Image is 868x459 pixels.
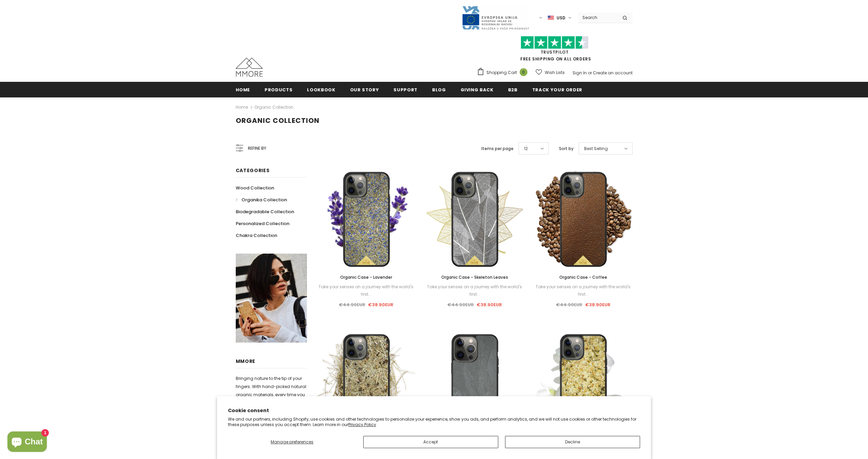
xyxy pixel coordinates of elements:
span: Wood Collection [236,185,274,191]
a: support [393,82,418,97]
p: We and our partners, including Shopify, use cookies and other technologies to personalize your ex... [228,417,640,427]
span: Biodegradable Collection [236,208,294,215]
span: Organic Case - Coffee [559,274,607,280]
span: Lookbook [307,87,335,93]
span: Chakra Collection [236,232,277,239]
span: Giving back [461,87,494,93]
img: Javni Razpis [462,5,529,30]
span: Organika Collection [242,197,287,203]
span: Refine by [248,145,266,152]
label: Sort by [559,145,574,152]
span: support [393,87,418,93]
label: Items per page [481,145,514,152]
span: €44.90EUR [556,301,582,308]
a: Wish Lists [536,67,565,78]
span: Manage preferences [271,439,313,445]
span: USD [557,15,565,21]
span: Personalized Collection [236,220,289,227]
span: Organic Case - Skeleton Leaves [441,274,508,280]
span: Organic Collection [236,116,320,125]
h2: Cookie consent [228,407,640,414]
img: Trust Pilot Stars [521,36,589,49]
span: Blog [432,87,446,93]
a: Home [236,103,248,111]
span: €38.90EUR [477,301,502,308]
a: Organic Case - Skeleton Leaves [425,274,524,281]
a: Create an account [593,70,633,76]
a: Biodegradable Collection [236,206,294,218]
a: Shopping Cart 0 [477,68,531,78]
span: Organic Case - Lavender [340,274,392,280]
span: Track your order [532,87,582,93]
div: Take your senses on a journey with the world's first... [317,283,416,298]
span: FREE SHIPPING ON ALL ORDERS [477,39,633,62]
span: €44.90EUR [447,301,474,308]
span: 0 [520,68,527,76]
span: Products [265,87,292,93]
button: Decline [505,436,640,448]
span: Wish Lists [545,69,565,76]
button: Accept [363,436,498,448]
img: USD [548,15,554,21]
a: Javni Razpis [462,15,529,20]
inbox-online-store-chat: Shopify online store chat [5,432,49,454]
a: Track your order [532,82,582,97]
p: Bringing nature to the tip of your fingers. With hand-picked natural organic materials, every tim... [236,374,307,432]
a: Organic Collection [254,104,293,110]
a: Blog [432,82,446,97]
a: B2B [508,82,518,97]
a: Wood Collection [236,182,274,194]
span: €44.90EUR [339,301,365,308]
a: Home [236,82,250,97]
span: B2B [508,87,518,93]
a: Organika Collection [236,194,287,206]
span: 12 [524,145,528,152]
a: Chakra Collection [236,229,277,241]
button: Manage preferences [228,436,356,448]
a: Our Story [350,82,379,97]
span: or [588,70,592,76]
a: Giving back [461,82,494,97]
div: Take your senses on a journey with the world's first... [425,283,524,298]
input: Search Site [578,13,617,22]
a: Organic Case - Lavender [317,274,416,281]
span: Home [236,87,250,93]
span: Shopping Cart [486,69,517,76]
a: Sign In [573,70,587,76]
a: Organic Case - Coffee [534,274,632,281]
a: Lookbook [307,82,335,97]
a: Privacy Policy [348,422,376,427]
span: €38.90EUR [368,301,393,308]
span: €38.90EUR [585,301,611,308]
span: Our Story [350,87,379,93]
img: MMORE Cases [236,58,263,77]
div: Take your senses on a journey with the world's first... [534,283,632,298]
span: MMORE [236,358,256,365]
span: Best Selling [584,145,608,152]
a: Personalized Collection [236,218,289,229]
a: Trustpilot [541,49,569,55]
a: Products [265,82,292,97]
span: Categories [236,167,270,174]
